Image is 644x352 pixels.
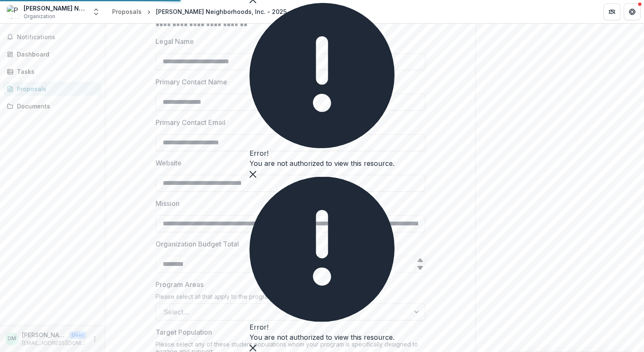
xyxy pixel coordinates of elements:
[156,293,425,303] div: Please select all that apply to the program(s) you're seeking funding for.
[69,331,86,339] p: User
[17,67,95,76] div: Tasks
[112,7,142,16] div: Proposals
[156,36,194,46] p: Legal Name
[8,336,16,341] div: Daniel McCarthy
[156,239,239,249] p: Organization Budget Total
[22,330,66,339] p: [PERSON_NAME]
[17,102,95,111] div: Documents
[3,65,102,79] a: Tasks
[3,30,102,44] button: Notifications
[24,4,87,13] div: [PERSON_NAME] Neighborhoods, Inc.
[156,77,227,87] p: Primary Contact Name
[17,84,95,93] div: Proposals
[90,334,100,344] button: More
[17,34,98,41] span: Notifications
[156,158,182,168] p: Website
[109,5,145,18] a: Proposals
[17,50,95,59] div: Dashboard
[156,198,180,208] p: Mission
[156,7,340,16] div: [PERSON_NAME] Neighborhoods, Inc. - 2025 - Letter of Inquiry
[3,99,102,113] a: Documents
[7,5,20,19] img: Phipps Neighborhoods, Inc.
[624,3,641,20] button: Get Help
[156,279,204,290] p: Program Areas
[156,117,225,127] p: Primary Contact Email
[156,327,212,337] p: Target Population
[109,5,343,18] nav: breadcrumb
[22,339,86,347] p: [EMAIL_ADDRESS][DOMAIN_NAME]
[604,3,620,20] button: Partners
[3,47,102,61] a: Dashboard
[90,3,102,20] button: Open entity switcher
[3,82,102,96] a: Proposals
[24,13,55,20] span: Organization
